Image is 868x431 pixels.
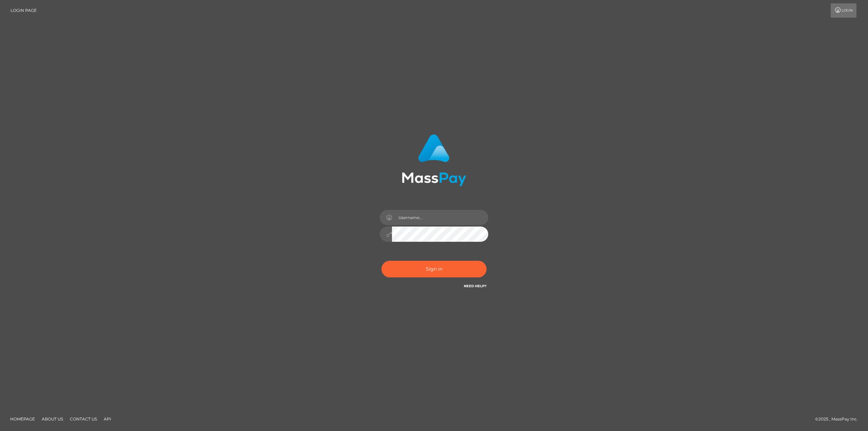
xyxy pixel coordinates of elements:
a: Contact Us [67,414,100,424]
a: API [101,414,114,424]
img: MassPay Login [402,134,466,186]
a: Login Page [11,3,37,18]
a: Homepage [7,414,38,424]
a: About Us [39,414,66,424]
a: Login [831,3,856,18]
input: Username... [392,210,488,225]
button: Sign in [381,261,487,277]
div: © 2025 , MassPay Inc. [815,415,863,423]
a: Need Help? [464,284,487,288]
